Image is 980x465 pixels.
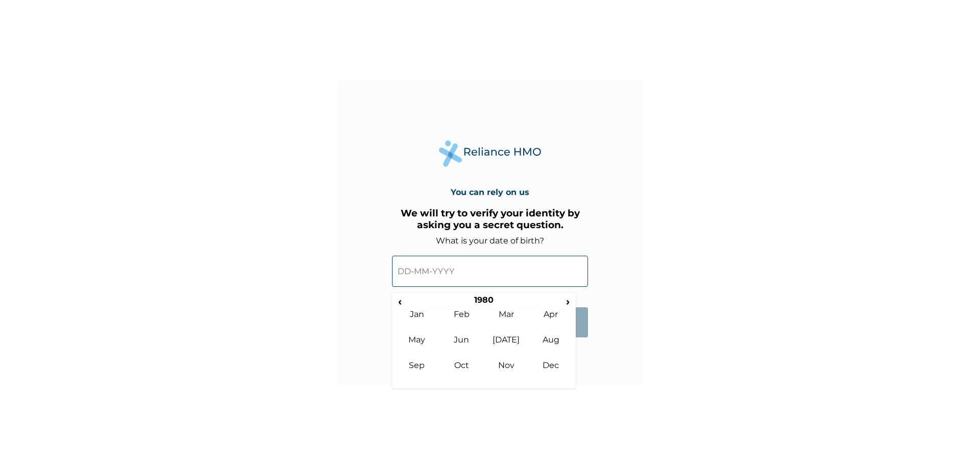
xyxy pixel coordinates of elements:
[395,335,439,360] td: May
[436,236,544,246] label: What is your date of birth?
[392,207,588,231] h3: We will try to verify your identity by asking you a secret question.
[405,295,562,309] th: 1980
[439,335,484,360] td: Jun
[484,335,529,360] td: [DATE]
[395,295,405,308] span: ‹
[439,360,484,386] td: Oct
[529,360,574,386] td: Dec
[529,309,574,335] td: Apr
[484,309,529,335] td: Mar
[562,295,574,308] span: ›
[395,309,439,335] td: Jan
[395,360,439,386] td: Sep
[439,309,484,335] td: Feb
[392,256,588,287] input: DD-MM-YYYY
[451,187,529,197] h4: You can rely on us
[529,335,574,360] td: Aug
[484,360,529,386] td: Nov
[439,140,541,166] img: Reliance Health's Logo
